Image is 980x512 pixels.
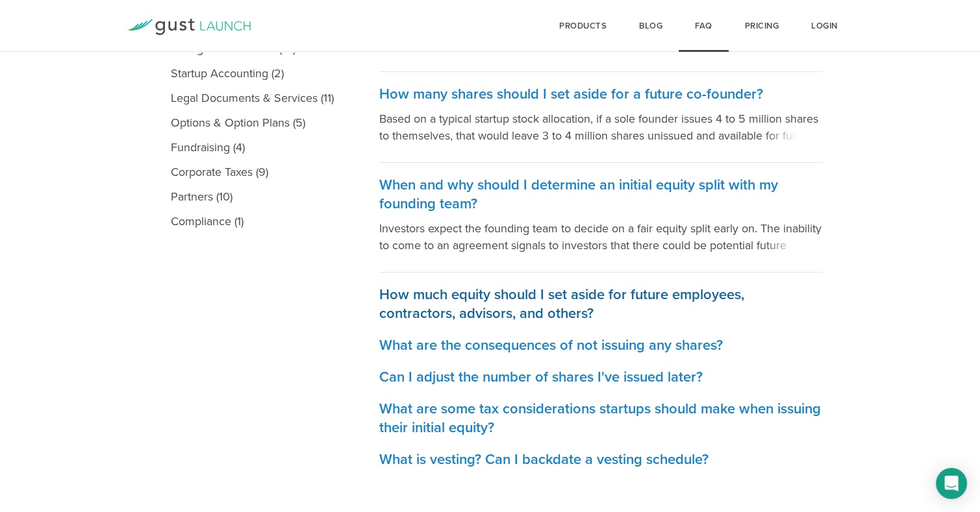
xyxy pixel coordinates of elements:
[379,286,823,323] h3: How much equity should I set aside for future employees, contractors, advisors, and others?
[379,323,823,355] a: What are the consequences of not issuing any shares?
[379,176,823,213] h3: When and why should I determine an initial equity split with my founding team?
[379,85,823,104] h3: How many shares should I set aside for a future co-founder?
[379,110,823,144] p: Based on a typical startup stock allocation, if a sole founder issues 4 to 5 million shares to th...
[379,368,823,387] h3: Can I adjust the number of shares I've issued later?
[379,273,823,323] a: How much equity should I set aside for future employees, contractors, advisors, and others?
[158,61,347,86] a: Startup Accounting (2)
[379,355,823,387] a: Can I adjust the number of shares I've issued later?
[379,220,823,254] p: Investors expect the founding team to decide on a fair equity split early on. The inability to co...
[379,437,823,469] a: What is vesting? Can I backdate a vesting schedule?
[158,135,347,160] a: Fundraising (4)
[379,163,823,273] a: When and why should I determine an initial equity split with my founding team? Investors expect t...
[379,387,823,437] a: What are some tax considerations startups should make when issuing their initial equity?
[158,86,347,110] a: Legal Documents & Services (11)
[158,110,347,135] a: Options & Option Plans (5)
[379,72,823,163] a: How many shares should I set aside for a future co-founder? Based on a typical startup stock allo...
[379,450,823,469] h3: What is vesting? Can I backdate a vesting schedule?
[379,336,823,355] h3: What are the consequences of not issuing any shares?
[936,468,967,499] div: Open Intercom Messenger
[379,400,823,437] h3: What are some tax considerations startups should make when issuing their initial equity?
[158,184,347,209] a: Partners (10)
[158,160,347,184] a: Corporate Taxes (9)
[158,209,347,234] a: Compliance (1)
